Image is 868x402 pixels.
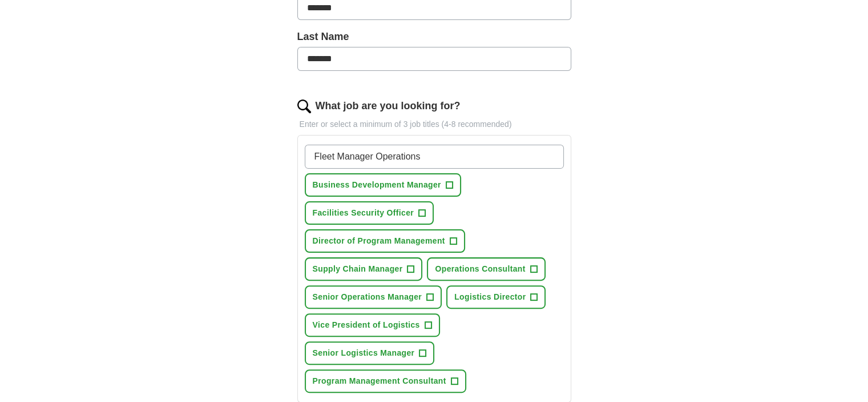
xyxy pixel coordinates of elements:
span: Supply Chain Manager [313,263,403,275]
button: Logistics Director [446,285,546,309]
span: Senior Logistics Manager [313,347,415,359]
span: Logistics Director [454,291,526,303]
span: Vice President of Logistics [313,319,420,331]
input: Type a job title and press enter [305,145,564,169]
button: Program Management Consultant [305,369,466,393]
button: Senior Logistics Manager [305,341,435,365]
span: Facilities Security Officer [313,207,414,219]
img: search.png [297,99,311,113]
label: What job are you looking for? [316,98,461,114]
span: Director of Program Management [313,235,445,247]
button: Supply Chain Manager [305,257,423,281]
button: Senior Operations Manager [305,285,442,309]
span: Program Management Consultant [313,375,446,387]
button: Facilities Security Officer [305,201,434,225]
p: Enter or select a minimum of 3 job titles (4-8 recommended) [297,118,571,130]
button: Operations Consultant [427,257,545,281]
button: Business Development Manager [305,173,461,197]
button: Vice President of Logistics [305,313,440,337]
button: Director of Program Management [305,229,465,253]
label: Last Name [297,29,571,45]
span: Senior Operations Manager [313,291,422,303]
span: Business Development Manager [313,179,441,191]
span: Operations Consultant [435,263,525,275]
